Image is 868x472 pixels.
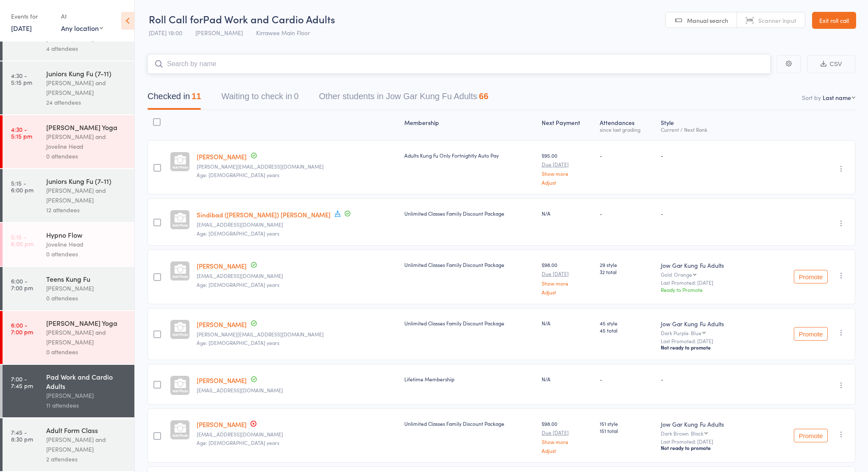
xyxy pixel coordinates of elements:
[661,319,768,328] div: Jow Gar Kung Fu Adults
[221,87,298,110] button: Waiting to check in0
[11,375,33,389] time: 7:00 - 7:45 pm
[46,328,127,347] div: [PERSON_NAME] and [PERSON_NAME]
[794,327,828,341] button: Promote
[197,281,279,288] span: Age: [DEMOGRAPHIC_DATA] years
[197,420,247,429] a: [PERSON_NAME]
[661,430,768,436] div: Dark Brown
[542,180,593,185] a: Adjust
[542,420,593,453] div: $98.00
[46,69,127,78] div: Juniors Kung Fu (7-11)
[197,439,279,446] span: Age: [DEMOGRAPHIC_DATA] years
[46,283,127,293] div: [PERSON_NAME]
[687,16,728,25] span: Manual search
[812,12,856,29] a: Exit roll call
[404,152,535,159] div: Adults Kung Fu Only Fortnightly Auto Pay
[197,331,398,337] small: shane@bespokecreative.net.au
[542,280,593,286] a: Show more
[46,186,127,205] div: [PERSON_NAME] and [PERSON_NAME]
[600,261,654,268] span: 29 style
[600,375,654,383] div: -
[600,127,654,132] div: since last grading
[3,223,134,266] a: 5:15 -6:00 pmHypno FlowJoveline Head0 attendees
[11,180,33,193] time: 5:15 - 6:00 pm
[661,344,768,351] div: Not ready to promote
[596,114,657,136] div: Atten­dances
[46,239,127,249] div: Joveline Head
[542,319,593,327] div: N/A
[46,249,127,259] div: 0 attendees
[11,233,33,247] time: 5:15 - 6:00 pm
[542,152,593,185] div: $95.00
[197,387,398,393] small: esamave@hotmail.com
[256,28,310,37] span: Kirrawee Main Floor
[197,230,279,237] span: Age: [DEMOGRAPHIC_DATA] years
[542,289,593,295] a: Adjust
[542,210,593,217] div: N/A
[657,114,772,136] div: Style
[46,425,127,435] div: Adult Form Class
[401,114,538,136] div: Membership
[3,267,134,310] a: 6:00 -7:00 pmTeens Kung Fu[PERSON_NAME]0 attendees
[46,176,127,186] div: Juniors Kung Fu (7-11)
[661,127,768,132] div: Current / Next Rank
[661,210,768,217] div: -
[661,280,768,286] small: Last Promoted: [DATE]
[542,161,593,167] small: Due [DATE]
[542,448,593,453] a: Adjust
[542,439,593,444] a: Show more
[46,274,127,283] div: Teens Kung Fu
[197,339,279,346] span: Age: [DEMOGRAPHIC_DATA] years
[661,444,768,451] div: Not ready to promote
[3,365,134,417] a: 7:00 -7:45 pmPad Work and Cardio Adults[PERSON_NAME]11 attendees
[46,318,127,328] div: [PERSON_NAME] Yoga
[661,286,768,293] div: Ready to Promote
[538,114,597,136] div: Next Payment
[197,261,247,270] a: [PERSON_NAME]
[661,338,768,344] small: Last Promoted: [DATE]
[661,420,768,428] div: Jow Gar Kung Fu Adults
[197,320,247,329] a: [PERSON_NAME]
[46,97,127,107] div: 24 attendees
[11,126,32,139] time: 4:30 - 5:15 pm
[542,171,593,176] a: Show more
[600,152,654,159] div: -
[46,435,127,454] div: [PERSON_NAME] and [PERSON_NAME]
[46,391,127,400] div: [PERSON_NAME]
[661,330,768,336] div: Dark Purple
[404,319,535,327] div: Unlimited Classes Family Discount Package
[11,278,33,291] time: 6:00 - 7:00 pm
[46,44,127,53] div: 4 attendees
[600,210,654,217] div: -
[794,429,828,442] button: Promote
[197,431,398,437] small: rj_seker@yahoo.com
[600,420,654,427] span: 151 style
[542,271,593,277] small: Due [DATE]
[600,319,654,327] span: 45 style
[11,23,32,33] a: [DATE]
[661,261,768,269] div: Jow Gar Kung Fu Adults
[404,261,535,268] div: Unlimited Classes Family Discount Package
[758,16,796,25] span: Scanner input
[661,439,768,444] small: Last Promoted: [DATE]
[46,347,127,357] div: 0 attendees
[197,222,398,228] small: ramsayhus@gmail.com
[404,420,535,427] div: Unlimited Classes Family Discount Package
[600,268,654,275] span: 32 total
[3,311,134,364] a: 6:00 -7:00 pm[PERSON_NAME] Yoga[PERSON_NAME] and [PERSON_NAME]0 attendees
[46,132,127,151] div: [PERSON_NAME] and Joveline Head
[691,430,704,436] div: Black
[46,151,127,161] div: 0 attendees
[61,23,103,33] div: Any location
[542,261,593,294] div: $98.00
[794,270,828,283] button: Promote
[46,293,127,303] div: 0 attendees
[11,72,32,86] time: 4:30 - 5:15 pm
[542,430,593,436] small: Due [DATE]
[46,372,127,391] div: Pad Work and Cardio Adults
[197,273,398,279] small: alyssajaneknight@gmail.com
[479,92,488,101] div: 66
[46,230,127,239] div: Hypno Flow
[3,418,134,471] a: 7:45 -8:30 pmAdult Form Class[PERSON_NAME] and [PERSON_NAME]2 attendees
[691,330,701,336] div: Blue
[404,375,535,383] div: Lifetime Membership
